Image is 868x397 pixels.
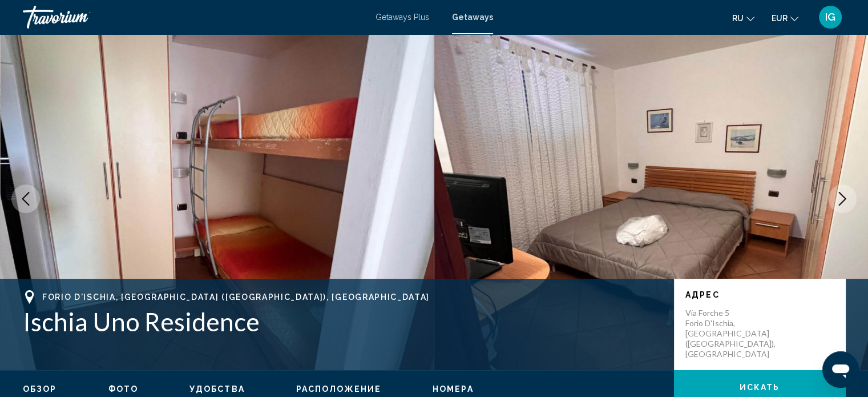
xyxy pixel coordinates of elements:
h1: Ischia Uno Residence [23,307,663,336]
span: Расположение [296,384,381,394]
button: Change language [732,10,754,26]
span: Удобства [189,384,245,394]
button: Обзор [23,384,57,394]
p: Via Forche 5 Forio d'Ischia, [GEOGRAPHIC_DATA] ([GEOGRAPHIC_DATA]), [GEOGRAPHIC_DATA] [685,308,777,359]
span: Фото [108,384,138,394]
p: Адрес [685,290,834,299]
span: IG [825,11,835,23]
button: Previous image [11,185,40,213]
button: Next image [828,185,857,213]
span: Forio d'Ischia, [GEOGRAPHIC_DATA] ([GEOGRAPHIC_DATA]), [GEOGRAPHIC_DATA] [42,292,430,302]
a: Getaways Plus [376,13,429,22]
a: Travorium [23,6,364,29]
button: Change currency [772,10,798,26]
span: ru [732,14,744,23]
button: Номера [433,384,474,394]
button: Расположение [296,384,381,394]
button: Фото [108,384,138,394]
span: Номера [433,384,474,394]
iframe: Schaltfläche zum Öffnen des Messaging-Fensters [822,351,859,388]
a: Getaways [452,13,493,22]
span: искать [740,383,780,392]
button: User Menu [815,5,845,29]
span: EUR [772,14,788,23]
span: Обзор [23,384,57,394]
button: Удобства [189,384,245,394]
